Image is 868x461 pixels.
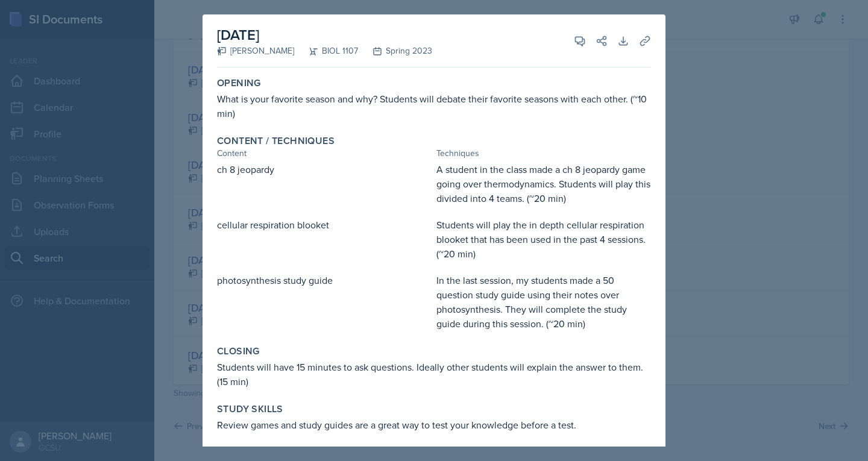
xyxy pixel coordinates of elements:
div: cellular respiration blooket [217,218,432,261]
div: Content [217,147,432,160]
div: Spring 2023 [358,45,432,57]
div: Review games and study guides are a great way to test your knowledge before a test. [217,418,651,432]
div: photosynthesis study guide [217,273,432,331]
div: Students will have 15 minutes to ask questions. Ideally other students will explain the answer to... [217,360,651,389]
label: Study Skills [217,403,283,415]
label: Content / Techniques [217,135,335,147]
div: Techniques [436,147,651,160]
div: What is your favorite season and why? Students will debate their favorite seasons with each other... [217,92,651,121]
label: Closing [217,345,260,357]
div: In the last session, my students made a 50 question study guide using their notes over photosynth... [436,273,651,331]
div: Students will play the in depth cellular respiration blooket that has been used in the past 4 ses... [436,218,651,261]
div: [PERSON_NAME] [217,45,294,57]
h2: [DATE] [217,24,432,46]
div: ch 8 jeopardy [217,162,432,205]
div: BIOL 1107 [294,45,358,57]
label: Opening [217,77,261,89]
div: A student in the class made a ch 8 jeopardy game going over thermodynamics. Students will play th... [436,162,651,205]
